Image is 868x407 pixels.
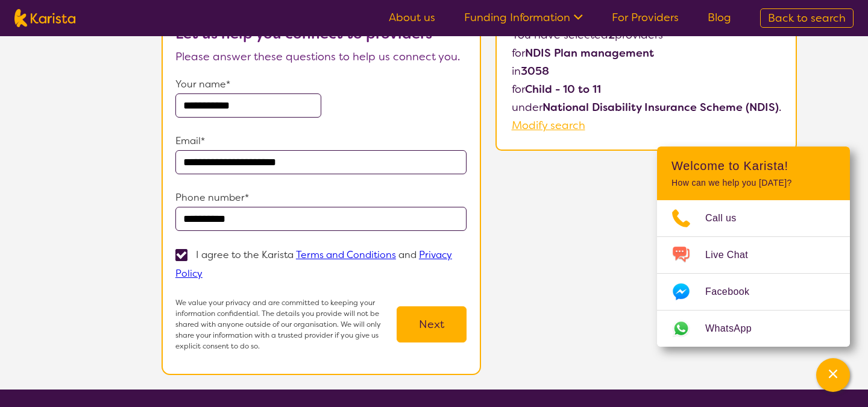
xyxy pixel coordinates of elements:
[512,118,585,133] a: Modify search
[768,11,846,25] span: Back to search
[175,248,452,280] p: I agree to the Karista and
[521,64,549,78] b: 3058
[657,200,850,347] ul: Choose channel
[608,28,615,42] b: 2
[760,8,854,28] a: Back to search
[657,311,850,347] a: Web link opens in a new tab.
[397,306,467,342] button: Next
[512,98,781,116] p: under .
[525,82,601,96] b: Child - 10 to 11
[464,10,583,25] a: Funding Information
[175,132,467,150] p: Email*
[175,297,397,352] p: We value your privacy and are committed to keeping your information confidential. The details you...
[14,9,75,27] img: Karista logo
[705,209,751,227] span: Call us
[175,189,467,207] p: Phone number*
[525,46,654,60] b: NDIS Plan management
[296,248,396,261] a: Terms and Conditions
[705,283,764,301] span: Facebook
[671,178,835,188] p: How can we help you [DATE]?
[705,246,763,264] span: Live Chat
[542,100,779,115] b: National Disability Insurance Scheme (NDIS)
[175,248,452,280] a: Privacy Policy
[175,75,467,93] p: Your name*
[389,10,435,25] a: About us
[512,62,781,80] p: in
[512,44,781,62] p: for
[708,10,731,25] a: Blog
[671,159,835,173] h2: Welcome to Karista!
[175,48,467,66] p: Please answer these questions to help us connect you.
[816,358,850,392] button: Channel Menu
[657,147,850,347] div: Channel Menu
[612,10,679,25] a: For Providers
[512,80,781,98] p: for
[705,320,766,338] span: WhatsApp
